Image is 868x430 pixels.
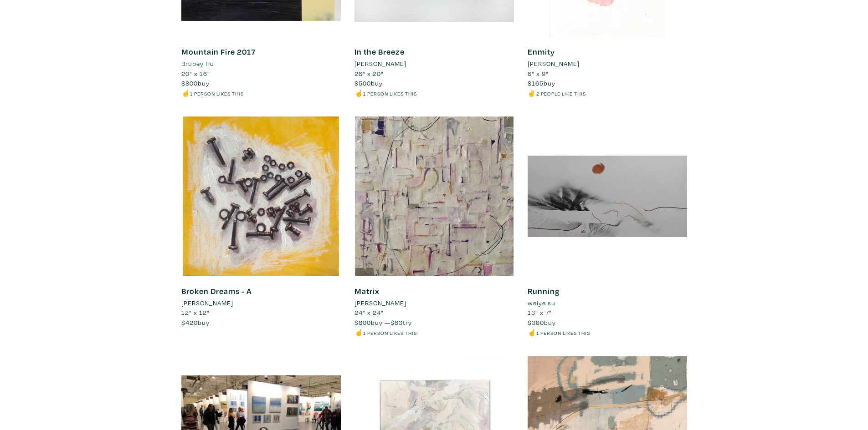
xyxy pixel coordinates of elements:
[528,69,549,78] span: 6" x 9"
[528,88,687,98] li: ✌️
[390,318,403,327] span: $63
[528,328,687,338] li: ☝️
[354,308,384,317] span: 24" x 24"
[536,329,590,336] small: 1 person likes this
[363,90,417,97] small: 1 person likes this
[181,69,210,78] span: 20" x 16"
[181,79,198,87] span: $800
[528,46,555,57] a: Enmity
[181,298,341,308] a: [PERSON_NAME]
[181,59,214,69] li: Brubey Hu
[354,88,514,98] li: ☝️
[354,286,380,296] a: Matrix
[354,79,383,87] span: buy
[528,79,555,87] span: buy
[181,318,210,327] span: buy
[181,59,341,69] a: Brubey Hu
[190,90,244,97] small: 1 person likes this
[181,46,256,57] a: Mountain Fire 2017
[181,308,210,317] span: 12" x 12"
[528,59,687,69] a: [PERSON_NAME]
[536,90,586,97] small: 2 people like this
[528,298,555,308] li: weiye su
[354,79,371,87] span: $500
[354,46,405,57] a: In the Breeze
[354,298,514,308] a: [PERSON_NAME]
[181,286,252,296] a: Broken Dreams - A
[363,329,417,336] small: 1 person likes this
[528,298,687,308] a: weiye su
[354,318,412,327] span: buy — try
[181,79,210,87] span: buy
[528,79,544,87] span: $165
[354,59,406,69] li: [PERSON_NAME]
[528,286,560,296] a: Running
[354,298,406,308] li: [PERSON_NAME]
[181,298,233,308] li: [PERSON_NAME]
[354,318,371,327] span: $600
[181,318,198,327] span: $420
[354,69,384,78] span: 26" x 20"
[181,88,341,98] li: ☝️
[528,318,556,327] span: buy
[354,328,514,338] li: ☝️
[354,59,514,69] a: [PERSON_NAME]
[528,318,544,327] span: $360
[528,59,580,69] li: [PERSON_NAME]
[528,308,552,317] span: 13" x 7"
